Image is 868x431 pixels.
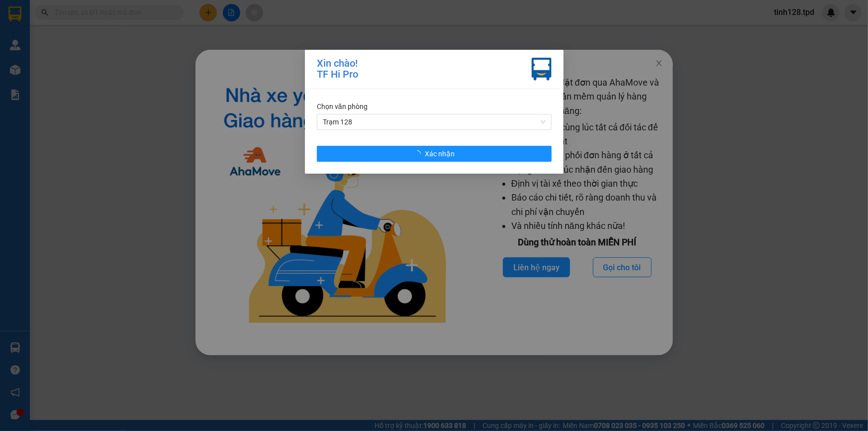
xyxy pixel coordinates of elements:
[425,148,455,159] span: Xác nhận
[323,114,546,129] span: Trạm 128
[414,150,425,157] span: loading
[317,146,552,162] button: Xác nhận
[317,101,552,112] div: Chọn văn phòng
[317,58,358,81] div: Xin chào! TF Hi Pro
[532,58,552,81] img: vxr-icon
